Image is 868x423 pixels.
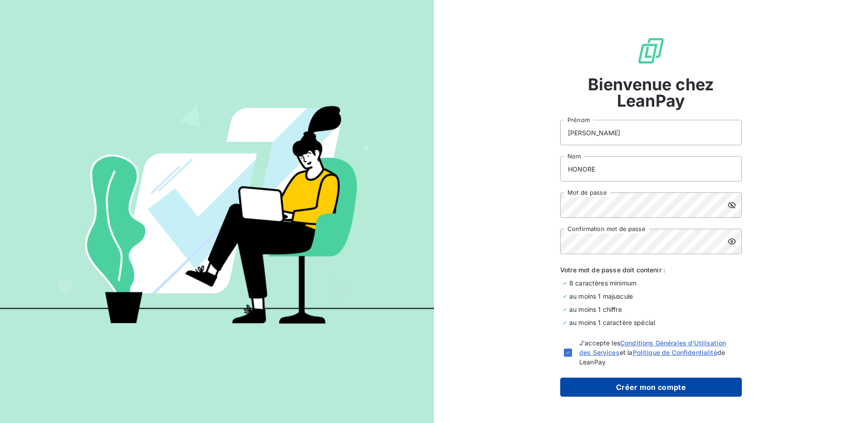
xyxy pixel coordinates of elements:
button: Créer mon compte [560,378,742,397]
span: Votre mot de passe doit contenir : [560,265,742,275]
span: au moins 1 majuscule [569,291,633,301]
input: placeholder [560,156,742,182]
a: Conditions Générales d'Utilisation des Services [579,339,726,356]
span: au moins 1 chiffre [569,305,622,314]
span: 8 caractères minimum [569,278,636,288]
img: logo sigle [636,36,666,65]
span: Bienvenue chez LeanPay [560,76,742,109]
a: Politique de Confidentialité [633,349,717,356]
input: placeholder [560,120,742,145]
span: au moins 1 caractère spécial [569,318,655,327]
span: J'accepte les et la de LeanPay [579,338,738,367]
